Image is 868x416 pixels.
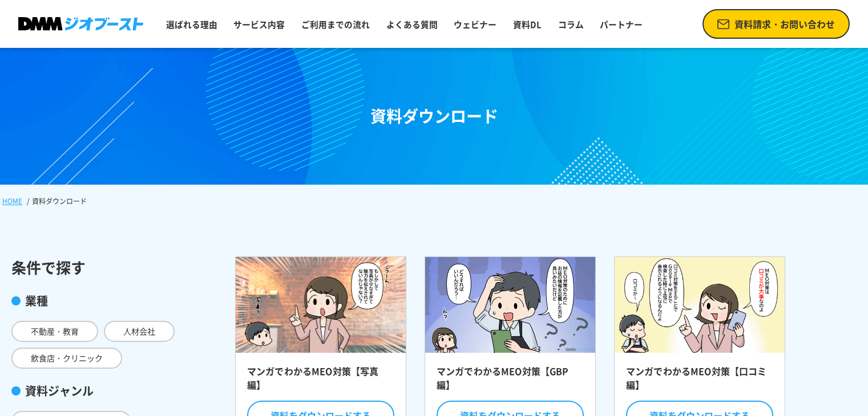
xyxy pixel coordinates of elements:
[370,104,498,128] h1: 資料ダウンロード
[626,364,773,398] h2: マンガでわかるMEO対策【口コミ編】
[18,17,143,30] img: DMMジオブースト
[554,14,588,35] a: コラム
[11,292,217,309] div: 業種
[104,321,175,342] span: 人材会社
[11,348,122,369] span: 飲食店・クリニック
[11,382,217,399] div: 資料ジャンル
[2,196,22,206] a: HOME
[162,14,222,35] a: 選ばれる理由
[297,14,374,35] a: ご利用までの流れ
[703,9,850,39] a: 資料請求・お問い合わせ
[382,14,442,35] a: よくある質問
[247,364,394,398] h2: マンガでわかるMEO対策【写真編】
[25,196,89,206] li: 資料ダウンロード
[734,17,835,31] span: 資料請求・お問い合わせ
[595,14,647,35] a: パートナー
[11,256,217,279] div: 条件で探す
[508,14,546,35] a: 資料DL
[449,14,501,35] a: ウェビナー
[11,321,98,342] span: 不動産・教育
[229,14,289,35] a: サービス内容
[437,364,584,398] h2: マンガでわかるMEO対策【GBP編】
